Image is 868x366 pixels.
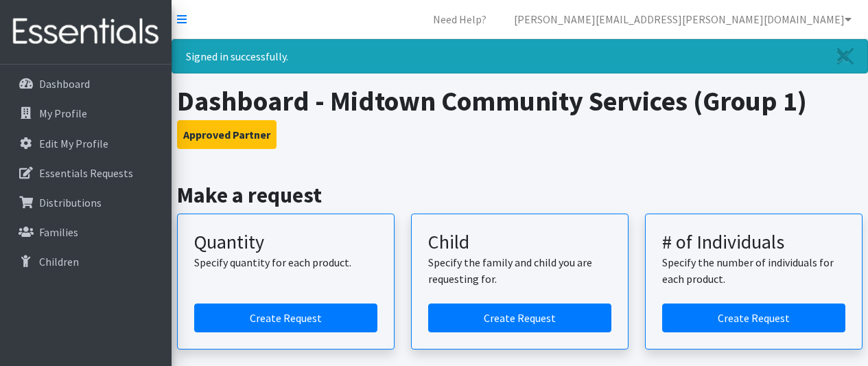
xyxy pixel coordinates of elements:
[5,100,166,127] a: My Profile
[662,231,845,254] h3: # of Individuals
[39,106,87,120] p: My Profile
[194,231,377,254] h3: Quantity
[177,182,863,208] h2: Make a request
[5,218,166,246] a: Families
[5,159,166,187] a: Essentials Requests
[39,196,102,209] p: Distributions
[39,166,133,180] p: Essentials Requests
[823,40,867,73] a: Close
[662,254,845,287] p: Specify the number of individuals for each product.
[428,254,611,287] p: Specify the family and child you are requesting for.
[662,304,845,332] a: Create a request by number of individuals
[39,77,90,91] p: Dashboard
[177,84,863,117] h1: Dashboard - Midtown Community Services (Group 1)
[194,304,377,332] a: Create a request by quantity
[39,255,79,268] p: Children
[5,9,166,55] img: HumanEssentials
[503,5,863,33] a: [PERSON_NAME][EMAIL_ADDRESS][PERSON_NAME][DOMAIN_NAME]
[428,231,611,254] h3: Child
[39,225,78,239] p: Families
[5,189,166,216] a: Distributions
[422,5,497,33] a: Need Help?
[5,130,166,157] a: Edit My Profile
[177,120,277,149] button: Approved Partner
[5,70,166,98] a: Dashboard
[194,254,377,271] p: Specify quantity for each product.
[428,304,611,332] a: Create a request for a child or family
[5,248,166,275] a: Children
[39,137,108,150] p: Edit My Profile
[172,39,868,73] div: Signed in successfully.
